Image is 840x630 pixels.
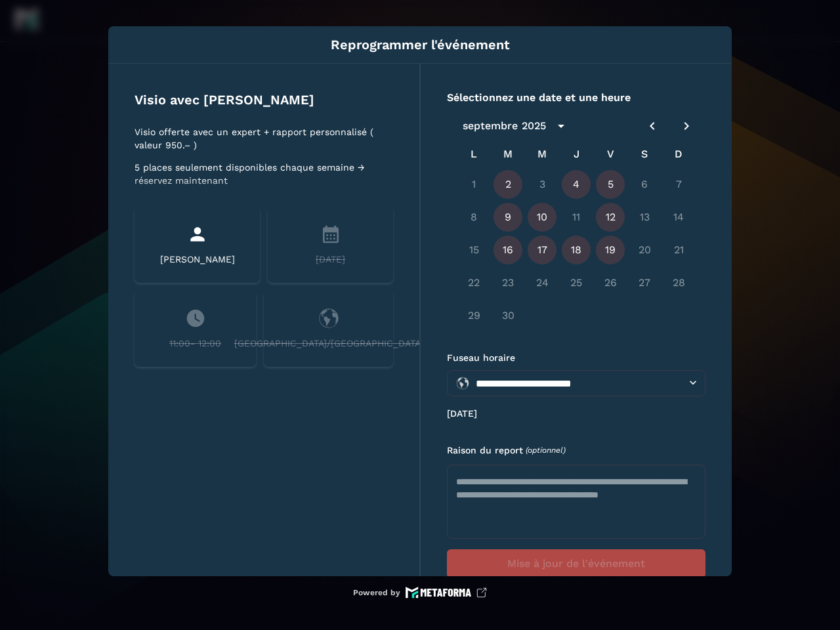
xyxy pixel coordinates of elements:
span: V [598,141,622,167]
h5: Raison du report [447,444,523,457]
span: M [530,141,554,167]
button: 10 sept. 2025 [528,203,556,232]
button: 17 sept. 2025 [528,236,556,264]
button: 4 sept. 2025 [562,170,591,199]
h5: ( optionnel ) [526,445,566,455]
button: Open [685,375,701,390]
span: L [462,141,486,167]
p: Reprogrammer l'événement [331,37,510,52]
span: S [633,141,656,167]
p: Visio offerte avec un expert + rapport personnalisé ( valeur 950.– ) [135,125,389,152]
div: septembre [463,118,518,134]
p: 11:00 - 12:00 [169,337,221,350]
img: logo [406,587,487,598]
button: Previous month [641,115,663,137]
span: M [496,141,520,167]
button: 2 sept. 2025 [493,170,522,199]
p: Sélectionnez une date et une heure [447,90,705,106]
button: 12 sept. 2025 [596,203,625,232]
div: 2025 [522,118,546,134]
span: J [564,141,588,167]
button: 16 sept. 2025 [493,236,522,264]
button: Next month [675,115,698,137]
span: D [667,141,690,167]
a: Powered by [353,587,487,598]
button: calendar view is open, switch to year view [550,115,572,137]
p: [DATE] [316,253,345,266]
button: 5 sept. 2025 [596,170,625,199]
p: [GEOGRAPHIC_DATA]/[GEOGRAPHIC_DATA] [234,337,423,350]
button: 19 sept. 2025 [596,236,625,264]
p: Powered by [353,587,400,598]
p: Visio avec [PERSON_NAME] [135,90,314,110]
p: Pam Gendre [160,253,235,266]
p: [DATE] [447,407,705,421]
button: 18 sept. 2025 [562,236,591,264]
p: 5 places seulement disponibles chaque semaine → réservez maintenant [135,161,389,187]
p: Fuseau horaire [447,351,705,365]
button: 9 sept. 2025 [493,203,522,232]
